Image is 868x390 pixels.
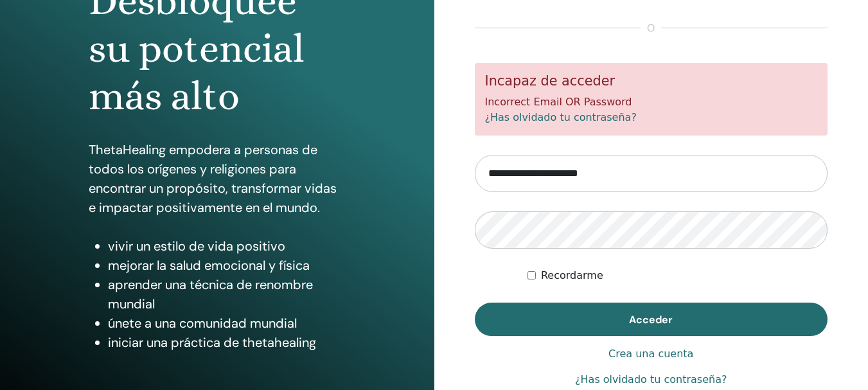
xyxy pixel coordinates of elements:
li: únete a una comunidad mundial [108,314,346,333]
div: Incorrect Email OR Password [475,63,828,136]
label: Recordarme [541,268,603,283]
span: Acceder [629,313,673,326]
a: ¿Has olvidado tu contraseña? [575,372,727,387]
a: ¿Has olvidado tu contraseña? [485,111,637,123]
li: mejorar la salud emocional y física [108,256,346,275]
span: o [641,21,661,36]
div: Mantenerme autenticado indefinidamente o hasta cerrar la sesión manualmente [527,268,828,283]
p: ThetaHealing empodera a personas de todos los orígenes y religiones para encontrar un propósito, ... [89,140,346,217]
button: Acceder [475,303,828,336]
a: Crea una cuenta [608,346,693,362]
h5: Incapaz de acceder [485,73,818,89]
li: iniciar una práctica de thetahealing [108,333,346,352]
li: vivir un estilo de vida positivo [108,236,346,256]
li: aprender una técnica de renombre mundial [108,275,346,314]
